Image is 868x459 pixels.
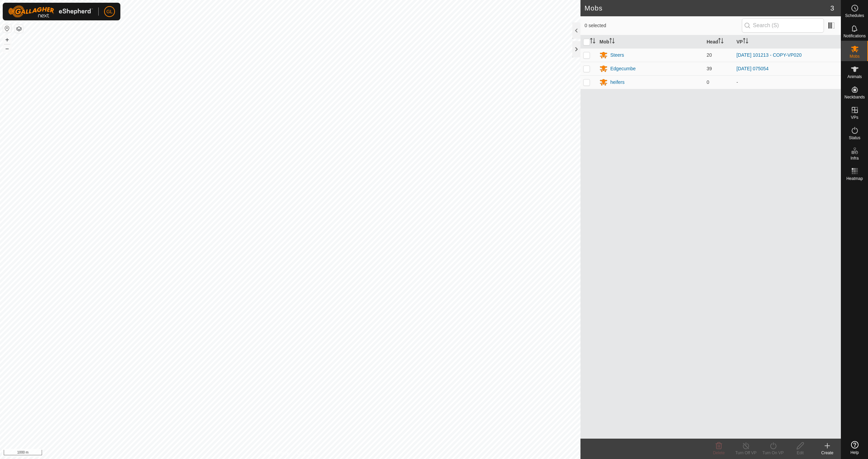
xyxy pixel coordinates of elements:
img: Gallagher Logo [8,5,93,18]
button: Reset Map [3,24,11,33]
a: Contact Us [297,450,317,456]
p-sorticon: Activate to sort [590,39,595,44]
span: Notifications [844,34,866,38]
span: Help [850,451,859,455]
span: Status [849,136,860,140]
div: Edgecumbe [610,65,636,72]
span: 39 [707,66,712,71]
p-sorticon: Activate to sort [718,39,724,44]
div: Steers [610,52,624,59]
span: Infra [850,156,859,160]
td: - [734,75,841,89]
a: [DATE] 075054 [736,66,769,71]
button: + [3,36,11,44]
h2: Mobs [585,4,830,12]
p-sorticon: Activate to sort [743,39,748,44]
input: Search (S) [742,18,824,33]
span: GL [106,8,113,15]
span: Mobs [850,54,860,58]
th: Head [704,35,734,49]
span: Neckbands [844,95,865,99]
span: VPs [851,115,858,120]
button: – [3,44,11,53]
button: Map Layers [15,25,23,33]
span: 0 [707,79,709,85]
th: Mob [597,35,704,49]
a: Privacy Policy [263,450,289,456]
span: Delete [713,451,725,455]
a: [DATE] 101213 - COPY-VP020 [736,52,802,58]
div: heifers [610,79,625,86]
span: 20 [707,52,712,58]
span: Schedules [845,14,864,18]
p-sorticon: Activate to sort [609,39,615,44]
div: Create [814,450,841,456]
a: Help [841,438,868,457]
div: Turn On VP [759,450,787,456]
span: 3 [830,3,834,13]
span: Heatmap [846,177,863,181]
div: Turn Off VP [732,450,759,456]
th: VP [734,35,841,49]
span: 0 selected [585,22,742,29]
span: Animals [847,75,862,79]
div: Edit [787,450,814,456]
